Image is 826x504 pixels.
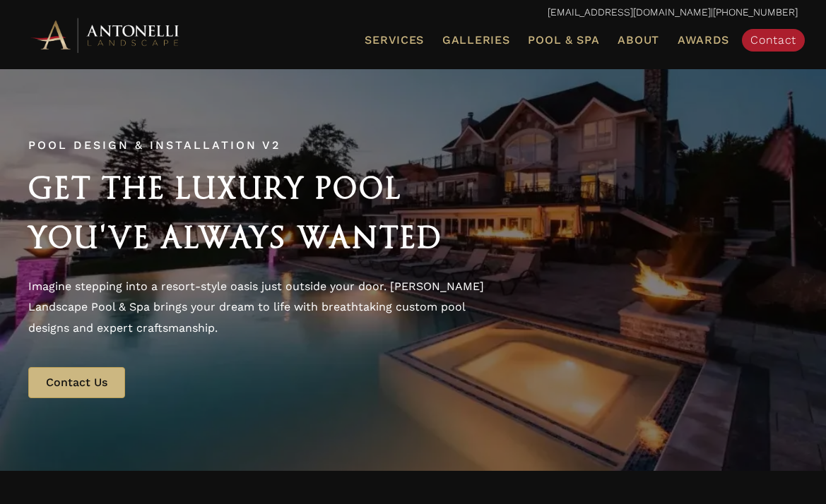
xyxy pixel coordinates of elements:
a: Pool & Spa [522,31,605,49]
a: About [612,31,665,49]
a: [PHONE_NUMBER] [713,6,798,18]
img: Antonelli Horizontal Logo [28,16,184,54]
span: Pool & Spa [528,33,599,47]
a: Contact [742,29,805,52]
p: | [28,4,798,22]
a: Awards [672,31,735,49]
a: Services [359,31,430,49]
span: Contact Us [46,376,107,389]
span: Contact [750,33,796,47]
span: Awards [678,33,729,47]
a: Contact Us [28,367,125,398]
span: Services [365,35,424,46]
span: Get the Luxury Pool You've Always Wanted [28,170,442,255]
span: Imagine stepping into a resort-style oasis just outside your door. [PERSON_NAME] Landscape Pool &... [28,280,484,335]
a: [EMAIL_ADDRESS][DOMAIN_NAME] [548,6,711,18]
span: About [618,35,659,46]
span: Galleries [442,33,509,47]
a: Galleries [437,31,515,49]
span: Pool Design & Installation v2 [28,138,281,152]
